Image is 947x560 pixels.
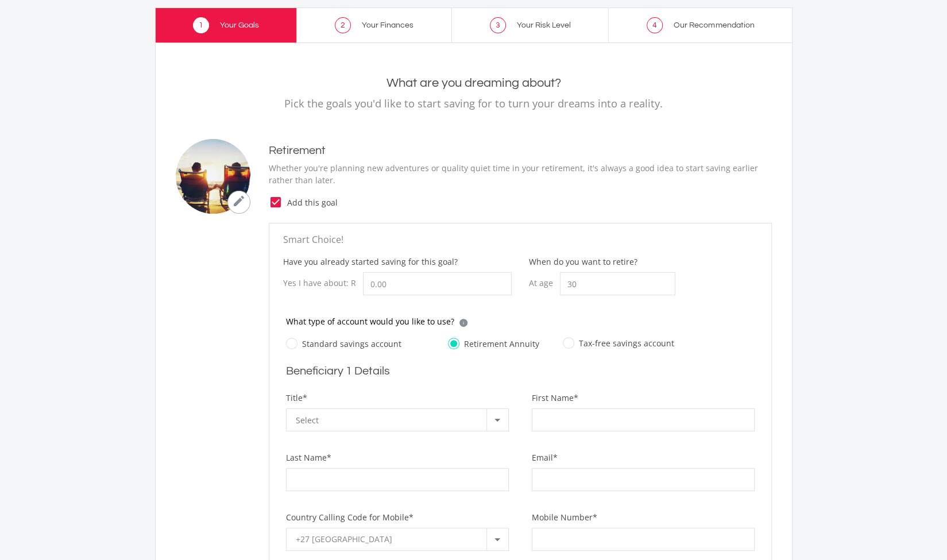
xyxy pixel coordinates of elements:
[176,95,772,111] p: Pick the goals you'd like to start saving for to turn your dreams into a reality.
[532,392,578,404] label: First Name*
[283,256,458,268] label: Have you already started saving for this goal?
[232,194,246,208] i: mode_edit
[609,7,793,43] a: 4 Our Recommendation
[193,17,209,33] span: 1
[286,511,413,523] label: Country Calling Code for Mobile*
[269,144,772,157] h4: Retirement
[490,17,506,33] span: 3
[452,7,609,43] a: 3 Your Risk Level
[459,319,467,327] div: i
[297,7,452,43] a: 2 Your Finances
[563,336,674,350] label: Tax-free savings account
[286,451,331,464] label: Last Name*
[286,392,307,404] label: Title*
[269,195,283,209] i: check_box
[529,256,637,268] label: When do you want to retire?
[335,17,351,33] span: 2
[155,7,297,43] a: 1 Your Goals
[286,364,390,378] h2: Beneficiary 1 Details
[363,272,512,295] input: 0.00
[286,337,401,351] label: Standard savings account
[517,21,571,29] span: Your Risk Level
[220,21,259,29] span: Your Goals
[283,196,772,208] span: Add this goal
[529,272,560,293] div: At age
[283,233,757,246] p: Smart Choice!
[296,534,392,544] span: +27 [GEOGRAPHIC_DATA]
[286,315,454,327] p: What type of account would you like to use?
[176,76,772,91] h2: What are you dreaming about?
[532,511,597,523] label: Mobile Number*
[448,337,539,351] label: Retirement Annuity
[532,451,558,464] label: Email*
[647,17,663,33] span: 4
[674,21,754,29] span: Our Recommendation
[227,191,250,214] button: mode_edit
[362,21,413,29] span: Your Finances
[269,162,772,186] p: Whether you're planning new adventures or quality quiet time in your retirement, it's always a go...
[283,272,363,293] div: Yes I have about: R
[296,409,319,431] span: Select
